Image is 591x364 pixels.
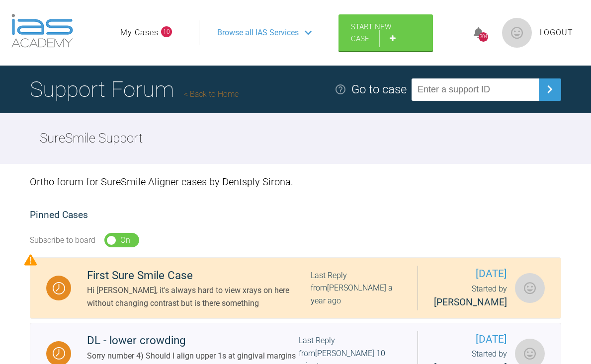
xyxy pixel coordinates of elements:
[161,26,172,37] span: 10
[53,347,65,360] img: Waiting
[434,296,507,308] span: [PERSON_NAME]
[53,282,65,294] img: Waiting
[11,14,73,48] img: logo-light.3e3ef733.png
[217,26,299,39] span: Browse all IAS Services
[502,18,532,48] img: profile.png
[87,332,299,350] div: DL - lower crowding
[351,80,407,99] div: Go to case
[87,284,311,309] div: Hi [PERSON_NAME], it's always hard to view xrays on here without changing contrast but is there s...
[434,266,507,282] span: [DATE]
[120,26,159,39] a: My Cases
[338,14,433,51] a: Start New Case
[515,273,545,303] img: Jessica Bateman
[412,78,539,101] input: Enter a support ID
[30,234,95,247] div: Subscribe to board
[30,72,239,107] h1: Support Forum
[479,32,488,42] div: 304
[40,128,143,149] h2: SureSmile Support
[30,208,561,223] h2: Pinned Cases
[434,283,507,310] div: Started by
[335,83,346,95] img: help.e70b9f3d.svg
[542,81,558,97] img: chevronRight.28bd32b0.svg
[24,254,37,266] img: Priority
[351,22,391,43] span: Start New Case
[120,234,130,247] div: On
[184,89,239,99] a: Back to Home
[540,26,573,39] a: Logout
[30,164,561,200] div: Ortho forum for SureSmile Aligner cases by Dentsply Sirona.
[434,331,507,348] span: [DATE]
[30,257,561,319] a: WaitingFirst Sure Smile CaseHi [PERSON_NAME], it's always hard to view xrays on here without chan...
[87,267,311,285] div: First Sure Smile Case
[311,269,402,307] div: Last Reply from [PERSON_NAME] a year ago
